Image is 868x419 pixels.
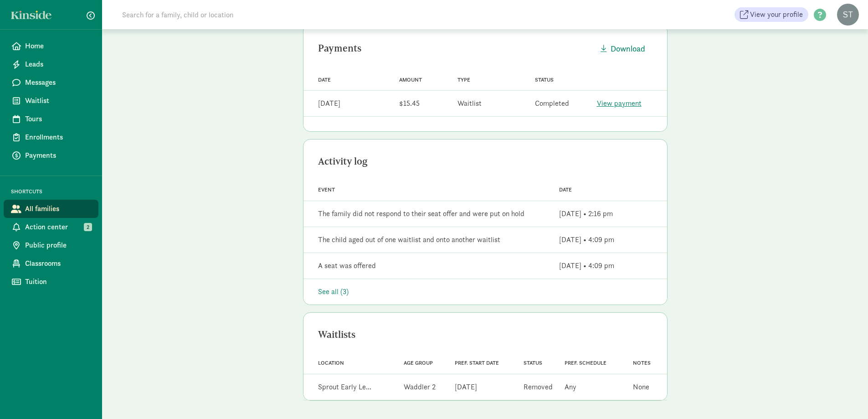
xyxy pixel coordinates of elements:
div: $15.45 [399,98,420,109]
div: [DATE] • 4:09 pm [559,234,614,245]
div: The child aged out of one waitlist and onto another waitlist [318,234,500,245]
div: [DATE] [318,98,340,109]
span: Event [318,186,335,193]
span: Location [318,360,344,366]
span: Leads [25,59,91,70]
a: Waitlist [4,92,98,110]
a: Home [4,37,98,55]
span: Home [25,41,91,52]
a: Enrollments [4,128,98,146]
span: Action center [25,222,91,233]
span: Age Group [404,360,433,366]
a: All families [4,200,98,218]
span: 2 [84,223,92,231]
a: Action center 2 [4,218,98,236]
span: All families [25,203,91,214]
div: The family did not respond to their seat offer and were put on hold [318,208,524,219]
input: Search for a family, child or location [117,5,372,24]
div: Activity log [318,154,652,169]
a: Payments [4,146,98,165]
span: Status [535,77,554,83]
div: Sprout Early Le... [318,382,371,393]
span: Status [524,360,542,366]
span: Tuition [25,276,91,287]
div: Payments [318,41,593,56]
div: Completed [535,98,569,109]
div: [DATE] • 4:09 pm [559,260,614,271]
div: See all (3) [318,286,652,297]
span: Date [559,186,572,193]
a: View payment [597,98,642,108]
div: A seat was offered [318,260,376,271]
a: Messages [4,73,98,92]
span: Tours [25,114,91,124]
span: Pref. start date [455,360,499,366]
a: Leads [4,55,98,73]
span: Payments [25,150,91,161]
span: View your profile [750,9,803,20]
span: Notes [633,360,651,366]
span: Download [611,42,645,55]
div: Waitlists [318,327,652,342]
span: Classrooms [25,258,91,269]
div: Waitlist [457,98,482,109]
iframe: Chat Widget [822,375,868,419]
div: [DATE] • 2:16 pm [559,208,613,219]
div: Waddler 2 [404,382,436,393]
button: Download [593,39,652,58]
div: Any [565,382,576,393]
a: Public profile [4,236,98,254]
div: Removed [524,382,553,393]
a: Tours [4,110,98,128]
a: View your profile [734,7,808,22]
div: [DATE] [455,382,477,393]
span: Type [457,77,470,83]
div: None [633,382,649,393]
span: Waitlist [25,95,91,106]
span: Date [318,77,331,83]
span: Public profile [25,240,91,251]
a: Tuition [4,273,98,291]
span: Enrollments [25,132,91,143]
a: Classrooms [4,254,98,273]
span: Pref. Schedule [565,360,606,366]
span: Amount [399,77,422,83]
span: Messages [25,77,91,88]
